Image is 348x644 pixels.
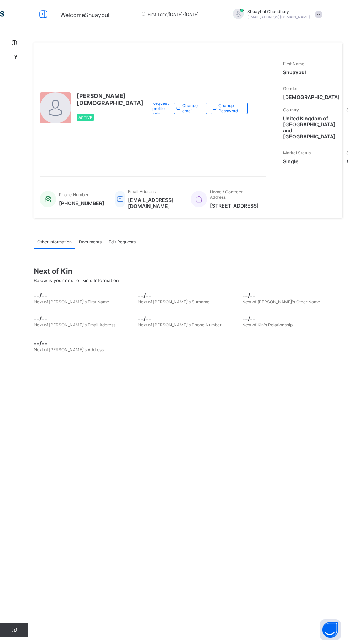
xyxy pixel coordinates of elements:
span: --/-- [34,315,134,322]
span: --/-- [242,292,343,299]
span: [STREET_ADDRESS] [210,203,259,209]
span: Gender [283,86,298,91]
span: Other Information [37,239,72,244]
span: Next of Kin [34,267,343,275]
button: Open asap [320,619,341,640]
span: Change email [182,103,201,114]
span: Edit Requests [109,239,136,244]
span: --/-- [34,292,134,299]
span: Request profile edit [152,100,169,116]
span: Next of [PERSON_NAME]'s Email Address [34,322,115,327]
span: Home / Contract Address [210,189,243,200]
span: Next of [PERSON_NAME]'s Phone Number [138,322,221,327]
span: Change Password [218,103,242,114]
span: session/term information [141,12,199,17]
span: --/-- [138,315,238,322]
span: [PERSON_NAME][DEMOGRAPHIC_DATA] [77,92,143,106]
span: Single [283,158,336,164]
span: United Kingdom of [GEOGRAPHIC_DATA] and [GEOGRAPHIC_DATA] [283,115,336,139]
span: First Name [283,61,304,66]
span: [DEMOGRAPHIC_DATA] [283,94,340,100]
span: --/-- [242,315,343,322]
span: Next of Kin's Relationship [242,322,293,327]
span: Phone Number [59,192,88,197]
span: Marital Status [283,150,311,155]
span: Country [283,107,299,112]
span: --/-- [138,292,238,299]
div: Shuaybul Choudhury [226,9,325,20]
span: Next of [PERSON_NAME]'s Surname [138,299,210,304]
span: Below is your next of kin's Information [34,277,119,283]
span: Email Address [128,189,156,194]
span: Shuaybul Choudhury [247,9,310,14]
span: [EMAIL_ADDRESS][DOMAIN_NAME] [247,15,310,19]
span: Next of [PERSON_NAME]'s First Name [34,299,109,304]
span: Next of [PERSON_NAME]'s Address [34,347,104,352]
span: Next of [PERSON_NAME]'s Other Name [242,299,320,304]
span: [PHONE_NUMBER] [59,200,104,206]
span: Welcome Shuaybul [60,11,109,18]
span: Shuaybul [283,69,340,75]
span: --/-- [34,340,134,347]
span: [EMAIL_ADDRESS][DOMAIN_NAME] [128,197,180,209]
span: Documents [79,239,102,244]
span: Active [78,115,92,120]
